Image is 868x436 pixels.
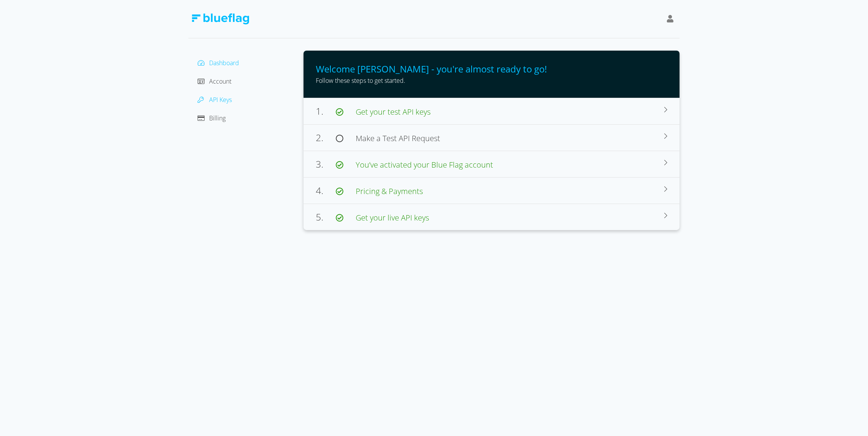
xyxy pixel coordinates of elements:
[209,114,226,122] span: Billing
[356,186,423,196] span: Pricing & Payments
[316,105,336,117] span: 1.
[209,95,232,104] span: API Keys
[316,211,336,223] span: 5.
[356,107,431,117] span: Get your test API keys
[316,76,405,85] span: Follow these steps to get started.
[316,184,336,197] span: 4.
[198,59,239,67] a: Dashboard
[198,95,232,104] a: API Keys
[316,158,336,170] span: 3.
[209,77,231,86] span: Account
[356,133,440,143] span: Make a Test API Request
[198,77,231,86] a: Account
[316,63,547,75] span: Welcome [PERSON_NAME] - you're almost ready to go!
[316,131,336,144] span: 2.
[191,13,249,25] img: Blue Flag Logo
[209,59,239,67] span: Dashboard
[356,160,493,170] span: You’ve activated your Blue Flag account
[356,212,429,223] span: Get your live API keys
[198,114,226,122] a: Billing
